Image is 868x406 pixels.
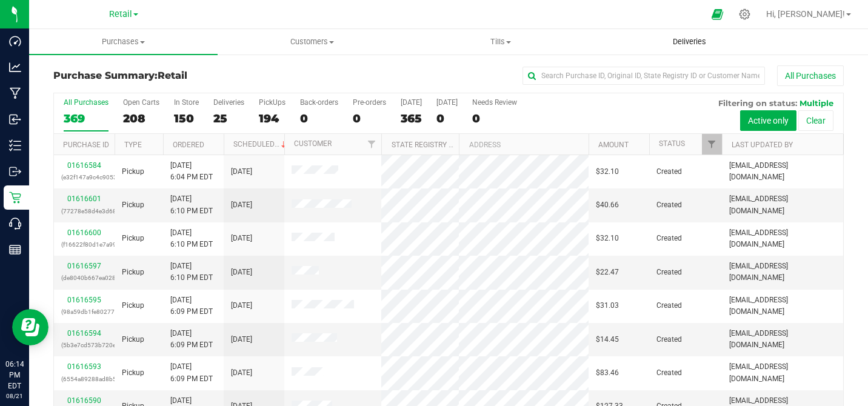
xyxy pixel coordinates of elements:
[596,267,619,278] span: $22.47
[800,98,833,108] span: Multiple
[656,367,682,379] span: Created
[170,160,213,183] span: [DATE] 6:04 PM EDT
[174,111,199,125] div: 150
[656,166,682,178] span: Created
[29,36,218,47] span: Purchases
[392,141,455,149] a: State Registry ID
[231,367,252,379] span: [DATE]
[123,111,159,125] div: 208
[67,228,101,237] a: 01616600
[300,111,338,125] div: 0
[173,141,204,149] a: Ordered
[656,267,682,278] span: Created
[9,218,21,230] inline-svg: Call Center
[231,166,252,178] span: [DATE]
[798,110,833,131] button: Clear
[704,2,731,26] span: Open Ecommerce Menu
[61,239,107,250] p: (f16622f80d1e7a99)
[436,98,458,107] div: [DATE]
[9,165,21,178] inline-svg: Outbound
[596,166,619,178] span: $32.10
[122,300,144,311] span: Pickup
[122,367,144,379] span: Pickup
[729,227,836,250] span: [EMAIL_ADDRESS][DOMAIN_NAME]
[158,70,187,81] span: Retail
[64,98,109,107] div: All Purchases
[231,199,252,211] span: [DATE]
[595,29,784,55] a: Deliveries
[596,300,619,311] span: $31.03
[522,67,765,85] input: Search Purchase ID, Original ID, State Registry ID or Customer Name...
[61,171,107,183] p: (e32f147a9c4c9053)
[174,98,199,107] div: In Store
[122,166,144,178] span: Pickup
[5,391,24,401] p: 08/21
[231,300,252,311] span: [DATE]
[61,373,107,385] p: (6554a89288ad8b56)
[67,362,101,371] a: 01616593
[353,111,386,125] div: 0
[61,205,107,217] p: (77278e58d4e3d681)
[9,87,21,99] inline-svg: Manufacturing
[259,98,285,107] div: PickUps
[294,139,332,148] a: Customer
[401,98,422,107] div: [DATE]
[170,227,213,250] span: [DATE] 6:10 PM EDT
[61,306,107,318] p: (98a59db1fe802779)
[598,141,629,149] a: Amount
[436,111,458,125] div: 0
[64,111,109,125] div: 369
[12,309,48,345] iframe: Resource center
[67,396,101,405] a: 01616590
[61,339,107,351] p: (5b3e7cd573b720ec)
[656,334,682,345] span: Created
[53,70,317,81] h3: Purchase Summary:
[472,111,517,125] div: 0
[67,262,101,270] a: 01616597
[300,98,338,107] div: Back-orders
[61,272,107,284] p: (de8040b667ea0288)
[233,140,289,148] a: Scheduled
[218,36,406,47] span: Customers
[67,296,101,304] a: 01616595
[732,141,793,149] a: Last Updated By
[231,267,252,278] span: [DATE]
[9,113,21,125] inline-svg: Inbound
[740,110,796,131] button: Active only
[407,29,595,55] a: Tills
[124,141,142,149] a: Type
[9,61,21,73] inline-svg: Analytics
[596,233,619,244] span: $32.10
[63,141,109,149] a: Purchase ID
[766,9,845,19] span: Hi, [PERSON_NAME]!
[656,233,682,244] span: Created
[67,195,101,203] a: 01616601
[9,191,21,204] inline-svg: Retail
[123,98,159,107] div: Open Carts
[218,29,406,55] a: Customers
[459,134,589,155] th: Address
[729,193,836,216] span: [EMAIL_ADDRESS][DOMAIN_NAME]
[170,193,213,216] span: [DATE] 6:10 PM EDT
[777,65,844,86] button: All Purchases
[729,295,836,318] span: [EMAIL_ADDRESS][DOMAIN_NAME]
[596,334,619,345] span: $14.45
[5,359,24,391] p: 06:14 PM EDT
[213,111,244,125] div: 25
[170,361,213,384] span: [DATE] 6:09 PM EDT
[213,98,244,107] div: Deliveries
[729,261,836,284] span: [EMAIL_ADDRESS][DOMAIN_NAME]
[361,134,381,155] a: Filter
[407,36,595,47] span: Tills
[9,35,21,47] inline-svg: Dashboard
[737,8,752,20] div: Manage settings
[718,98,797,108] span: Filtering on status:
[122,334,144,345] span: Pickup
[170,295,213,318] span: [DATE] 6:09 PM EDT
[729,328,836,351] span: [EMAIL_ADDRESS][DOMAIN_NAME]
[67,329,101,338] a: 01616594
[596,367,619,379] span: $83.46
[9,139,21,151] inline-svg: Inventory
[122,199,144,211] span: Pickup
[702,134,722,155] a: Filter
